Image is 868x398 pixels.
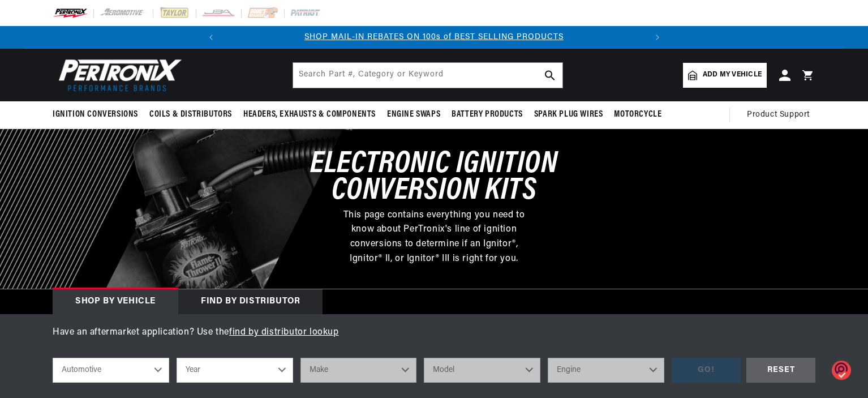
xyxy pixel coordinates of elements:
[534,109,603,121] span: Spark Plug Wires
[646,26,669,49] button: Translation missing: en.sections.announcements.next_announcement
[229,328,339,337] a: find by distributor lookup
[238,101,381,128] summary: Headers, Exhausts & Components
[747,109,810,121] span: Product Support
[703,70,762,80] span: Add my vehicle
[747,101,815,129] summary: Product Support
[548,358,664,383] select: Engine
[53,289,178,314] div: Shop by vehicle
[334,208,534,266] p: This page contains everything you need to know about PerTronix's line of ignition conversions to ...
[683,63,767,88] a: Add my vehicle
[53,55,183,95] img: Pertronix
[614,109,661,121] span: Motorcycle
[24,26,844,49] slideshow-component: Translation missing: en.sections.announcements.announcement_bar
[832,360,851,381] img: o1IwAAAABJRU5ErkJggg==
[53,101,144,128] summary: Ignition Conversions
[424,358,540,383] select: Model
[144,101,238,128] summary: Coils & Distributors
[222,31,646,44] div: Announcement
[53,326,815,340] p: Have an aftermarket application? Use the
[304,33,564,41] a: SHOP MAIL-IN REBATES ON 100s of BEST SELLING PRODUCTS
[608,101,667,128] summary: Motorcycle
[387,109,440,121] span: Engine Swaps
[200,26,222,49] button: Translation missing: en.sections.announcements.previous_announcement
[149,109,232,121] span: Coils & Distributors
[446,101,528,128] summary: Battery Products
[300,358,417,383] select: Make
[243,109,376,121] span: Headers, Exhausts & Components
[264,152,604,205] h3: Electronic Ignition Conversion Kits
[53,358,169,383] select: Ride Type
[178,289,323,314] div: Find by Distributor
[452,109,523,121] span: Battery Products
[293,63,562,88] input: Search Part #, Category or Keyword
[381,101,446,128] summary: Engine Swaps
[53,109,138,121] span: Ignition Conversions
[528,101,609,128] summary: Spark Plug Wires
[746,358,815,383] div: RESET
[222,31,646,44] div: 1 of 2
[538,63,562,88] button: search button
[177,358,293,383] select: Year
